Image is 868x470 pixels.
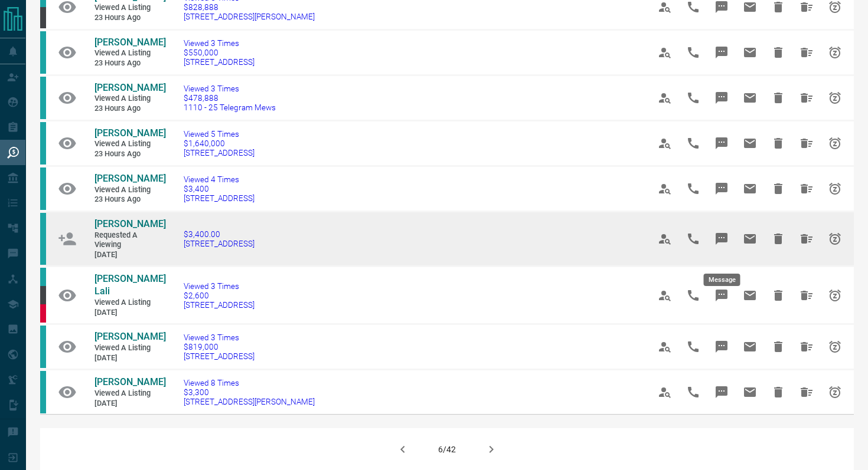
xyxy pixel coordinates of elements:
span: View Profile [651,225,679,253]
div: mrloft.ca [40,7,46,28]
span: $2,600 [184,291,254,300]
span: View Profile [651,333,679,361]
span: Viewed 3 Times [184,333,254,342]
span: Call [679,378,707,406]
span: Email [736,378,764,406]
span: Viewed 4 Times [184,175,254,184]
span: Snooze [821,175,849,203]
span: Message [707,281,736,310]
span: [PERSON_NAME] [94,127,166,139]
a: Viewed 3 Times$550,000[STREET_ADDRESS] [184,38,254,67]
span: Email [736,333,764,361]
a: [PERSON_NAME] [94,376,165,389]
span: [STREET_ADDRESS] [184,300,254,310]
span: Viewed 5 Times [184,129,254,139]
span: Viewed 3 Times [184,38,254,48]
span: 23 hours ago [94,13,165,23]
span: [STREET_ADDRESS][PERSON_NAME] [184,397,315,406]
span: $3,300 [184,387,315,397]
span: $478,888 [184,93,276,103]
span: Hide [764,38,792,67]
span: [DATE] [94,353,165,363]
span: Hide All from Veronica Dyment [792,378,821,406]
span: Snooze [821,129,849,157]
span: Call [679,333,707,361]
span: Snooze [821,84,849,112]
span: Call [679,281,707,310]
a: Viewed 3 Times$478,8881110 - 25 Telegram Mews [184,84,276,112]
span: Email [736,281,764,310]
span: Viewed a Listing [94,389,165,399]
span: Message [707,84,736,112]
span: [PERSON_NAME] [94,173,166,184]
span: $550,000 [184,48,254,57]
div: condos.ca [40,213,46,265]
a: Viewed 8 Times$3,300[STREET_ADDRESS][PERSON_NAME] [184,378,315,406]
div: mrloft.ca [40,286,46,304]
span: 23 hours ago [94,58,165,68]
span: Viewed a Listing [94,185,165,195]
span: [DATE] [94,250,165,260]
div: condos.ca [40,167,46,210]
span: Hide [764,84,792,112]
a: Viewed 5 Times$1,640,000[STREET_ADDRESS] [184,129,254,157]
span: View Profile [651,38,679,67]
span: [PERSON_NAME] [94,37,166,48]
a: [PERSON_NAME] [94,218,165,231]
span: Email [736,84,764,112]
a: [PERSON_NAME] Lali [94,273,165,298]
span: Hide All from Kyle C [792,84,821,112]
span: [DATE] [94,399,165,409]
span: Message [707,38,736,67]
span: Viewed a Listing [94,343,165,353]
span: Email [736,129,764,157]
div: 6/42 [438,445,456,454]
span: [STREET_ADDRESS] [184,193,254,203]
span: Call [679,84,707,112]
a: [PERSON_NAME] [94,82,165,94]
span: Email [736,225,764,253]
span: Snooze [821,333,849,361]
div: condos.ca [40,326,46,368]
div: condos.ca [40,122,46,165]
span: Hide All from Neil Withers [792,225,821,253]
span: Viewed 3 Times [184,281,254,291]
span: Message [707,333,736,361]
span: [STREET_ADDRESS][PERSON_NAME] [184,12,315,21]
span: Message [707,175,736,203]
span: 23 hours ago [94,104,165,114]
span: View Profile [651,281,679,310]
span: [PERSON_NAME] [94,218,166,229]
span: Call [679,225,707,253]
span: Hide [764,378,792,406]
span: Hide [764,333,792,361]
span: [PERSON_NAME] [94,82,166,93]
span: Hide [764,175,792,203]
span: Call [679,38,707,67]
span: [STREET_ADDRESS] [184,57,254,67]
span: Hide All from Gurveer Lali [792,281,821,310]
span: 23 hours ago [94,195,165,205]
span: View Profile [651,175,679,203]
span: Hide [764,129,792,157]
span: $819,000 [184,342,254,351]
span: [DATE] [94,308,165,318]
span: [STREET_ADDRESS] [184,239,254,248]
div: condos.ca [40,268,46,286]
span: View Profile [651,129,679,157]
span: [STREET_ADDRESS] [184,351,254,361]
span: Email [736,175,764,203]
span: Message [707,129,736,157]
span: View Profile [651,378,679,406]
span: Hide All from Kyle C [792,38,821,67]
span: Call [679,129,707,157]
span: Viewed a Listing [94,3,165,13]
a: [PERSON_NAME] [94,173,165,185]
div: property.ca [40,304,46,323]
div: Message [704,274,740,286]
span: 1110 - 25 Telegram Mews [184,103,276,112]
a: $3,400.00[STREET_ADDRESS] [184,229,254,248]
span: Snooze [821,38,849,67]
a: [PERSON_NAME] [94,37,165,49]
span: Message [707,225,736,253]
